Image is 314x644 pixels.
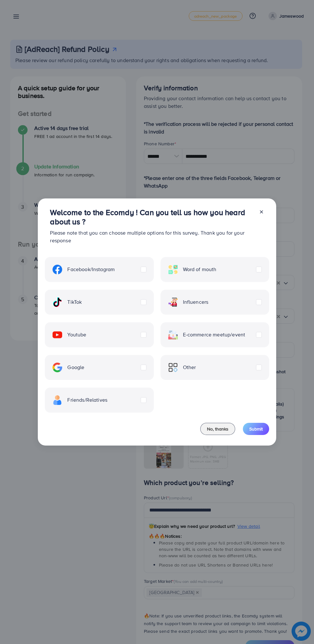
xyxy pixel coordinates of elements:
h3: Welcome to the Ecomdy ! Can you tell us how you heard about us ? [50,208,253,226]
img: ic-influencers.a620ad43.svg [168,297,178,307]
img: ic-word-of-mouth.a439123d.svg [168,265,178,274]
img: ic-tiktok.4b20a09a.svg [53,297,62,307]
span: Google [67,364,84,371]
img: ic-facebook.134605ef.svg [53,265,62,274]
img: ic-google.5bdd9b68.svg [53,363,62,372]
button: No, thanks [200,423,235,435]
img: ic-other.99c3e012.svg [168,363,178,372]
span: Facebook/Instagram [67,266,115,273]
img: ic-youtube.715a0ca2.svg [53,330,62,340]
img: ic-ecommerce.d1fa3848.svg [168,330,178,340]
img: ic-freind.8e9a9d08.svg [53,395,62,405]
span: Submit [249,426,263,432]
span: TikTok [67,298,82,306]
p: Please note that you can choose multiple options for this survey. Thank you for your response [50,229,253,244]
span: No, thanks [207,426,228,432]
span: Friends/Relatives [67,396,107,404]
span: E-commerce meetup/event [183,331,245,338]
button: Submit [243,423,269,435]
span: Word of mouth [183,266,217,273]
span: Other [183,364,196,371]
span: Influencers [183,298,209,306]
span: Youtube [67,331,86,338]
